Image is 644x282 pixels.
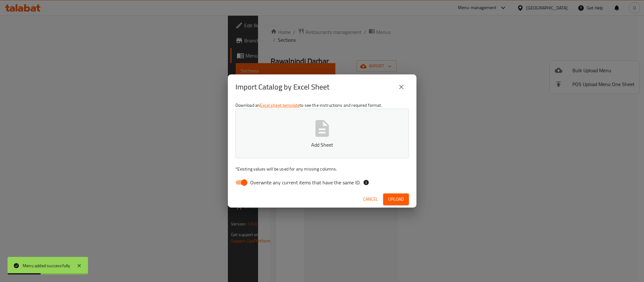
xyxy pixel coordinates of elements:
button: close [394,79,409,95]
svg: If the overwrite option isn't selected, then the items that match an existing ID will be ignored ... [363,179,369,186]
h2: Import Catalog by Excel Sheet [235,82,329,92]
span: Overwrite any current items that have the same ID. [250,179,361,186]
div: Menu added successfully [23,262,70,269]
span: Upload [388,195,404,203]
span: Cancel [363,195,378,203]
button: Upload [383,193,409,205]
button: Cancel [361,193,381,205]
p: Add Sheet [245,141,399,149]
div: Download an to see the instructions and required format. [228,100,416,191]
a: Excel sheet template [260,101,300,109]
p: Existing values will be used for any missing columns. [235,166,409,172]
button: Add Sheet [235,109,409,158]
